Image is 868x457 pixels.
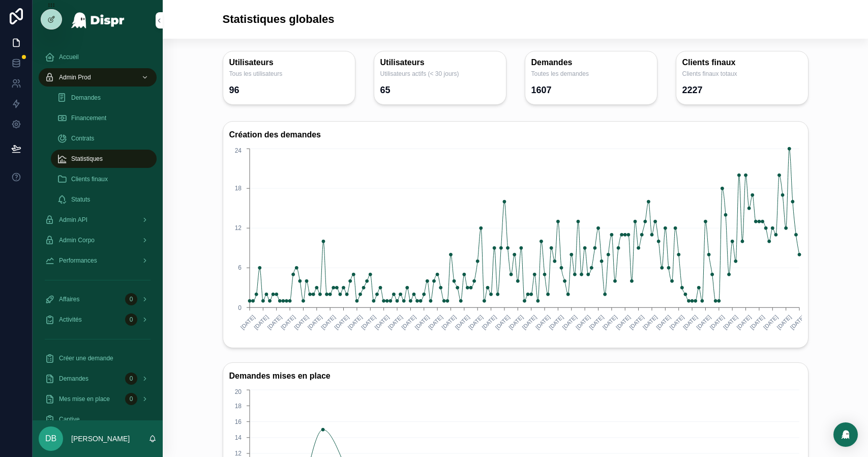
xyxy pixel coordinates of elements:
h3: Clients finaux [682,58,802,68]
span: Affaires [59,295,79,303]
span: Demandes [71,94,101,102]
div: chart [229,146,802,341]
span: Demandes [59,375,88,383]
a: Clients finaux [51,170,157,188]
span: Financement [71,114,106,122]
text: [DATE] [588,313,605,330]
text: [DATE] [467,313,484,330]
text: [DATE] [413,313,430,330]
a: Contrats [51,129,157,148]
text: [DATE] [427,313,443,330]
a: Accueil [39,48,157,66]
text: [DATE] [306,313,323,330]
div: 0 [125,313,137,326]
a: Statuts [51,190,157,209]
tspan: 14 [234,434,242,441]
span: Créer une demande [59,354,113,362]
span: Captive [59,415,80,423]
span: Utilisateurs actifs (< 30 jours) [380,70,500,78]
a: Admin Prod [39,68,157,87]
text: [DATE] [681,313,698,330]
text: [DATE] [494,313,511,330]
a: Activités0 [39,310,157,329]
span: Toutes les demandes [531,70,651,78]
a: Performances [39,251,157,270]
text: [DATE] [615,313,632,330]
span: Performances [59,256,97,265]
h3: Demandes [531,58,651,68]
span: Admin Corpo [59,236,95,244]
tspan: 18 [234,185,242,192]
text: [DATE] [775,313,792,330]
text: [DATE] [346,313,363,330]
text: [DATE] [440,313,457,330]
text: [DATE] [319,313,336,330]
span: Tous les utilisateurs [229,70,349,78]
h3: Utilisateurs [380,58,500,68]
text: [DATE] [266,313,283,330]
tspan: 20 [234,388,242,395]
text: [DATE] [481,313,497,330]
div: 96 [229,82,240,98]
tspan: 6 [238,264,242,271]
a: Statistiques [51,150,157,168]
text: [DATE] [400,313,417,330]
h3: Utilisateurs [229,58,349,68]
tspan: 16 [234,418,242,425]
span: DB [45,433,56,445]
tspan: 0 [238,304,242,311]
span: Contrats [71,134,94,142]
text: [DATE] [668,313,685,330]
text: [DATE] [762,313,779,330]
span: Statistiques [71,155,103,163]
div: 1607 [531,82,552,98]
a: Financement [51,109,157,127]
div: 0 [125,373,137,385]
div: Open Intercom Messenger [833,422,858,447]
text: [DATE] [360,313,377,330]
text: [DATE] [708,313,725,330]
span: Admin Prod [59,73,91,81]
text: [DATE] [789,313,805,330]
text: [DATE] [574,313,591,330]
a: Créer une demande [39,349,157,367]
text: [DATE] [735,313,752,330]
div: 65 [380,82,391,98]
text: [DATE] [641,313,658,330]
tspan: 12 [234,450,242,457]
span: Statuts [71,195,90,204]
h3: Création des demandes [229,128,802,142]
text: [DATE] [253,313,270,330]
text: [DATE] [548,313,564,330]
text: [DATE] [601,313,618,330]
text: [DATE] [507,313,524,330]
h1: Statistiques globales [223,12,335,26]
text: [DATE] [628,313,645,330]
span: Clients finaux [71,175,108,183]
text: [DATE] [655,313,672,330]
span: Activités [59,316,82,324]
span: Mes mise en place [59,395,110,403]
a: Mes mise en place0 [39,390,157,408]
div: 2227 [682,82,703,98]
img: App logo [71,12,125,28]
text: [DATE] [279,313,296,330]
span: Accueil [59,53,79,61]
div: scrollable content [33,41,163,420]
div: 0 [125,293,137,305]
tspan: 12 [234,224,242,232]
text: [DATE] [534,313,551,330]
text: [DATE] [749,313,765,330]
a: Demandes0 [39,369,157,388]
p: [PERSON_NAME] [71,434,130,444]
a: Captive [39,410,157,429]
a: Admin API [39,211,157,229]
span: Admin API [59,216,87,224]
tspan: 18 [234,403,242,410]
text: [DATE] [373,313,390,330]
tspan: 24 [234,147,242,154]
text: [DATE] [722,313,738,330]
text: [DATE] [386,313,403,330]
h3: Demandes mises en place [229,369,802,383]
div: 0 [125,393,137,405]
